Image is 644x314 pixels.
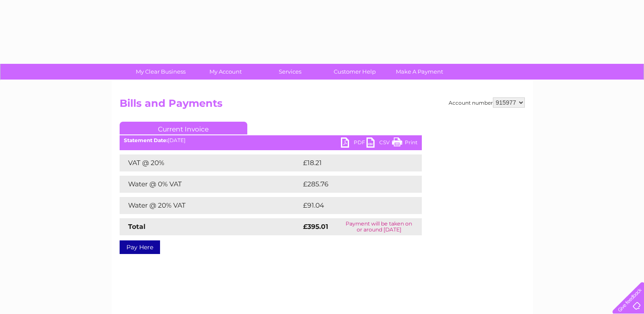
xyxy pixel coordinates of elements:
td: £91.04 [301,197,404,214]
div: Account number [449,97,525,108]
a: Make A Payment [384,64,455,80]
strong: £395.01 [303,223,328,231]
td: VAT @ 20% [120,154,301,171]
td: Water @ 20% VAT [120,197,301,214]
td: Payment will be taken on or around [DATE] [336,218,422,235]
strong: Total [128,223,146,231]
td: £285.76 [301,176,407,193]
td: £18.21 [301,154,403,171]
h2: Bills and Payments [120,97,525,114]
a: Pay Here [120,240,160,254]
a: My Clear Business [126,64,196,80]
a: Customer Help [320,64,390,80]
a: Print [392,137,418,150]
a: Current Invoice [120,122,247,134]
a: PDF [341,137,366,150]
td: Water @ 0% VAT [120,176,301,193]
b: Statement Date: [124,137,168,143]
a: Services [255,64,325,80]
a: CSV [366,137,392,150]
div: [DATE] [120,137,422,143]
a: My Account [190,64,260,80]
